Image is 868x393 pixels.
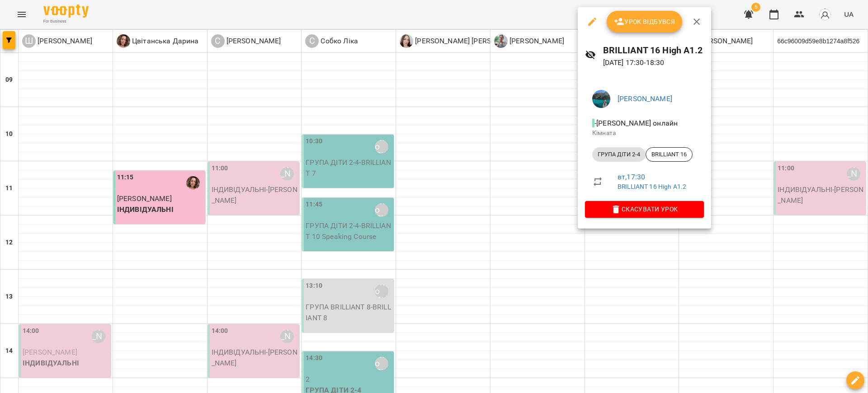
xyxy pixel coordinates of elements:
span: BRILLIANT 16 [646,150,692,159]
a: BRILLIANT 16 High A1.2 [618,183,686,190]
p: [DATE] 17:30 - 18:30 [603,57,704,68]
a: вт , 17:30 [618,173,645,181]
span: Скасувати Урок [592,204,697,215]
img: 60415085415ff60041987987a0d20803.jpg [592,90,610,108]
span: ГРУПА ДІТИ 2-4 [592,150,646,159]
span: - [PERSON_NAME] онлайн [592,119,679,127]
a: [PERSON_NAME] [618,94,672,103]
div: BRILLIANT 16 [646,147,693,162]
span: Урок відбувся [614,16,675,27]
p: Кімната [592,129,697,138]
h6: BRILLIANT 16 High A1.2 [603,43,704,57]
button: Скасувати Урок [585,201,704,217]
button: Урок відбувся [607,11,683,33]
